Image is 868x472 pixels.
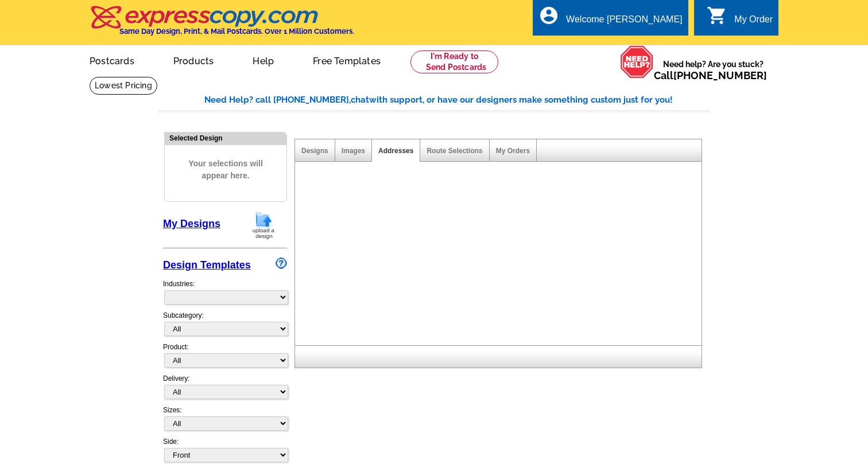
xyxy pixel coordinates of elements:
[173,146,278,193] span: Your selections will appear here.
[165,132,286,143] div: Selected Design
[301,147,328,155] a: Designs
[707,13,773,27] a: shopping_cart My Order
[163,405,287,436] div: Sizes:
[538,5,559,26] i: account_circle
[71,46,153,73] a: Postcards
[427,147,482,155] a: Route Selections
[378,147,413,155] a: Addresses
[566,14,682,30] div: Welcome [PERSON_NAME]
[496,147,530,155] a: My Orders
[734,14,773,30] div: My Order
[249,210,278,240] img: upload-design
[163,218,220,229] a: My Designs
[294,46,399,73] a: Free Templates
[155,46,232,73] a: Products
[276,258,287,269] img: design-wizard-help-icon.png
[163,259,251,271] a: Design Templates
[234,46,292,73] a: Help
[90,14,354,36] a: Same Day Design, Print, & Mail Postcards. Over 1 Million Customers.
[163,342,287,373] div: Product:
[163,436,287,463] div: Side:
[163,310,287,342] div: Subcategory:
[204,93,710,107] div: Need Help? call [PHONE_NUMBER], with support, or have our designers make something custom just fo...
[163,273,287,310] div: Industries:
[654,58,773,81] span: Need help? Are you stuck?
[119,27,354,36] h4: Same Day Design, Print, & Mail Postcards. Over 1 Million Customers.
[654,69,767,81] span: Call
[163,373,287,405] div: Delivery:
[342,147,365,155] a: Images
[673,69,767,81] a: [PHONE_NUMBER]
[620,45,654,79] img: help
[351,95,369,105] span: chat
[707,5,727,26] i: shopping_cart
